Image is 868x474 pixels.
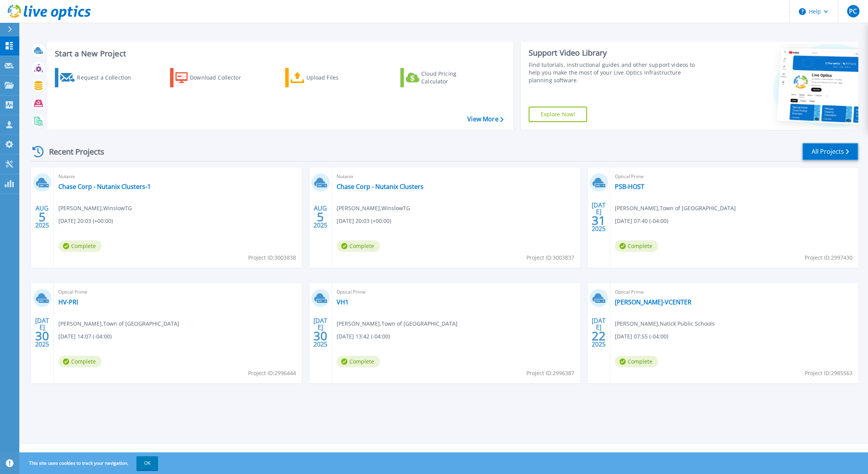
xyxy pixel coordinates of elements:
a: Upload Files [285,68,371,87]
span: Complete [615,240,658,252]
span: [DATE] 14:07 (-04:00) [58,332,112,341]
a: Chase Corp - Nutanix Clusters [337,183,424,190]
span: Optical Prime [58,288,297,296]
span: Complete [337,356,380,367]
span: Optical Prime [615,288,854,296]
span: 5 [39,214,46,220]
div: [DATE] 2025 [591,203,606,231]
a: PSB-HOST [615,183,644,190]
span: [PERSON_NAME] , Natick Public Schools [615,319,715,328]
span: 31 [592,217,606,224]
span: [PERSON_NAME] , WinslowTG [337,204,410,212]
a: Download Collector [170,68,256,87]
span: Complete [615,356,658,367]
div: Cloud Pricing Calculator [421,70,483,85]
div: Find tutorials, instructional guides and other support videos to help you make the most of your L... [529,61,702,84]
div: [DATE] 2025 [35,318,49,347]
a: [PERSON_NAME]-VCENTER [615,298,691,306]
span: Nutanix [58,172,297,181]
div: [DATE] 2025 [591,318,606,347]
span: 30 [35,333,49,339]
span: Project ID: 2996387 [526,369,574,377]
span: Project ID: 2985563 [805,369,853,377]
a: HV-PRI [58,298,78,306]
div: Request a Collection [77,70,139,85]
span: Project ID: 2996444 [248,369,296,377]
span: Complete [58,356,102,367]
a: VH1 [337,298,349,306]
span: [DATE] 07:40 (-04:00) [615,217,668,225]
span: [PERSON_NAME] , Town of [GEOGRAPHIC_DATA] [615,204,736,212]
a: Cloud Pricing Calculator [400,68,487,87]
a: Explore Now! [529,107,587,122]
h3: Start a New Project [55,49,503,58]
div: AUG 2025 [313,203,328,231]
span: Nutanix [337,172,575,181]
span: [PERSON_NAME] , WinslowTG [58,204,132,212]
span: 30 [313,333,327,339]
span: [PERSON_NAME] , Town of [GEOGRAPHIC_DATA] [337,319,458,328]
span: Project ID: 2997430 [805,253,853,262]
div: [DATE] 2025 [313,318,328,347]
a: View More [467,116,503,123]
span: Project ID: 3003837 [526,253,574,262]
span: [DATE] 20:03 (+00:00) [58,217,113,225]
div: Download Collector [190,70,252,85]
span: [DATE] 20:03 (+00:00) [337,217,391,225]
span: PC [849,8,857,14]
span: [DATE] 07:55 (-04:00) [615,332,668,341]
div: Support Video Library [529,48,702,58]
div: Upload Files [306,70,368,85]
span: [DATE] 13:42 (-04:00) [337,332,390,341]
span: 5 [317,214,324,220]
div: AUG 2025 [35,203,49,231]
span: 22 [592,333,606,339]
span: [PERSON_NAME] , Town of [GEOGRAPHIC_DATA] [58,319,179,328]
a: Chase Corp - Nutanix Clusters-1 [58,183,151,190]
span: Project ID: 3003838 [248,253,296,262]
span: Complete [58,240,102,252]
a: All Projects [802,143,858,160]
span: This site uses cookies to track your navigation. [21,456,158,470]
a: Request a Collection [55,68,141,87]
div: Recent Projects [30,142,115,161]
button: OK [136,456,158,470]
span: Optical Prime [615,172,854,181]
span: Complete [337,240,380,252]
span: Optical Prime [337,288,575,296]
